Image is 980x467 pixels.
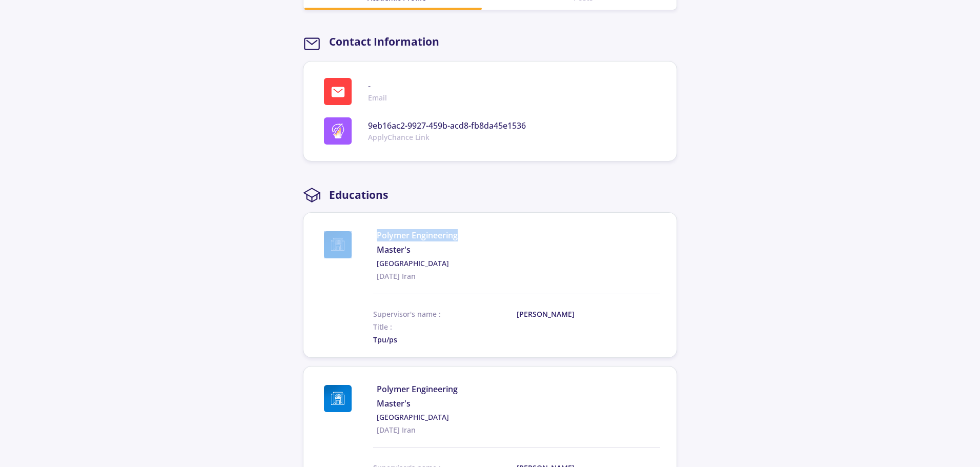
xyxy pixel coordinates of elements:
[329,189,388,201] h2: Educations
[377,243,660,256] span: Master's
[331,124,345,138] img: logo
[368,132,526,143] span: ApplyChance Link
[377,412,660,422] a: [GEOGRAPHIC_DATA]
[368,80,387,92] span: -
[377,229,660,241] span: Polymer Engineering
[324,231,352,258] img: Amirkabir University of Technology logo
[329,35,439,48] h2: Contact Information
[324,385,352,412] img: Amirkabir University of Technology logo
[373,335,397,344] span: Tpu/ps
[377,258,660,269] a: [GEOGRAPHIC_DATA]
[377,383,660,395] span: Polymer Engineering
[377,424,660,435] span: [DATE] Iran
[368,92,387,103] span: Email
[377,397,660,410] span: Master's
[373,322,392,332] span: Title :
[377,271,660,281] span: [DATE] Iran
[517,309,612,319] span: [PERSON_NAME]
[368,119,526,132] span: 9eb16ac2-9927-459b-acd8-fb8da45e1536
[373,309,517,319] span: Supervisor's name :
